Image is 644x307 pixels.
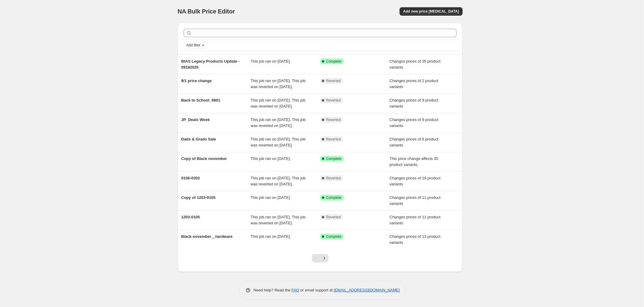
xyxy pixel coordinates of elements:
span: Complete [326,234,341,239]
span: Reverted [326,78,341,83]
span: Changes prices of 13 product variants [390,234,441,245]
span: Copy of Black november [181,156,227,161]
a: FAQ [292,288,299,292]
span: This job ran on [DATE]. [251,234,291,239]
span: 9/1 price change [181,78,212,83]
button: Add filter [184,42,208,49]
span: Complete [326,195,341,200]
span: This price change affects 35 product variants. [390,156,438,167]
span: This job ran on [DATE]. [251,59,291,63]
span: Need help? Read the [253,288,292,292]
span: Changes prices of 9 product variants [390,117,439,128]
span: Reverted [326,176,341,181]
span: Complete [326,59,341,64]
span: Reverted [326,215,341,220]
span: This job ran on [DATE]. [251,156,291,161]
span: Add new price [MEDICAL_DATA] [403,9,459,14]
span: 0106-0302 [181,176,200,180]
span: Copy of 1203-0105 [181,195,215,200]
span: This job ran on [DATE]. This job was reverted on [DATE]. [251,176,306,186]
span: This job ran on [DATE]. This job was reverted on [DATE]. [251,215,306,225]
span: Changes prices of 11 product variants [390,215,441,225]
span: Reverted [326,137,341,142]
span: NA Bulk Price Editor [178,8,235,15]
button: Add new price [MEDICAL_DATA] [400,7,463,16]
span: BIAS Legacy Products Update - 09182025 [181,59,240,69]
span: Back to School_0801 [181,98,220,102]
span: Changes prices of 2 product variants [390,78,439,89]
span: Changes prices of 19 product variants [390,176,441,186]
span: This job ran on [DATE]. This job was reverted on [DATE]. [251,98,306,108]
span: Reverted [326,117,341,122]
span: Changes prices of 9 product variants [390,98,439,108]
span: Changes prices of 35 product variants [390,59,441,69]
span: This job ran on [DATE]. This job was reverted on [DATE]. [251,117,306,128]
span: JP_Deals Week [181,117,210,122]
span: or email support at [299,288,334,292]
span: Dads & Grads Sale [181,137,216,141]
span: This job ran on [DATE]. This job was reverted on [DATE]. [251,137,306,147]
span: Reverted [326,98,341,103]
nav: Pagination [312,254,328,262]
span: This job ran on [DATE]. This job was reverted on [DATE]. [251,78,306,89]
span: Black november＿hardware [181,234,232,239]
span: Changes prices of 6 product variants [390,137,439,147]
span: 1203-0105 [181,215,200,219]
span: Complete [326,156,341,161]
button: Next [320,254,328,262]
span: Changes prices of 11 product variants [390,195,441,206]
span: This job ran on [DATE]. [251,195,291,200]
a: [EMAIL_ADDRESS][DOMAIN_NAME] [334,288,400,292]
span: Add filter [186,43,200,48]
